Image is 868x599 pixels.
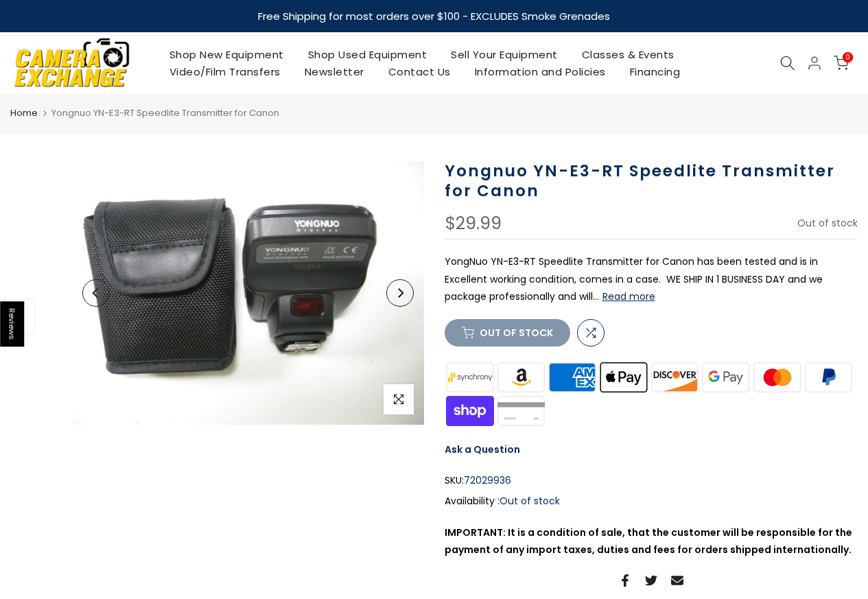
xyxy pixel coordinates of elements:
[445,161,858,201] h1: Yongnuo YN-E3-RT Speedlite Transmitter for Canon
[495,360,547,394] img: amazon payments
[10,106,38,120] a: Home
[296,46,439,63] a: Shop Used Equipment
[619,572,631,589] a: Share on Facebook
[445,472,858,489] div: SKU:
[157,46,296,63] a: Shop New Equipment
[258,9,610,23] strong: Free Shipping for most orders over $100 - EXCLUDES Smoke Grenades
[462,63,618,80] a: Information and Policies
[376,63,462,80] a: Contact Us
[834,56,849,71] a: 0
[445,360,496,394] img: synchrony
[803,360,854,394] img: paypal
[495,394,547,427] img: visa
[797,216,858,230] span: Out of stock
[649,360,701,394] img: discover
[445,526,852,556] strong: IMPORTANT: It is a condition of sale, that the customer will be responsible for the payment of an...
[751,360,803,394] img: master
[51,106,279,119] span: Yongnuo YN-E3-RT Speedlite Transmitter for Canon
[843,52,853,62] span: 0
[292,63,376,80] a: Newsletter
[157,63,292,80] a: Video/Film Transfers
[602,290,655,303] button: Read more
[701,360,752,394] img: google pay
[82,279,110,307] button: Previous
[445,394,496,427] img: shopify pay
[464,472,511,489] span: 72029936
[547,360,598,394] img: american express
[645,572,657,589] a: Share on Twitter
[445,253,858,305] p: YongNuo YN-E3-RT Speedlite Transmitter for Canon has been tested and is in Excellent working cond...
[386,279,414,307] button: Next
[439,46,570,63] a: Sell Your Equipment
[618,63,692,80] a: Financing
[445,493,858,510] div: Availability :
[445,215,502,233] div: $29.99
[671,572,683,589] a: Share on Email
[570,46,686,63] a: Classes & Events
[72,161,424,425] img: Yongnuo YN-E3-RT Speedlite Transmitter for Canon Flash Units and Accessories - Flash Accessories ...
[500,494,560,508] span: Out of stock
[445,443,520,456] a: Ask a Question
[598,360,649,394] img: apple pay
